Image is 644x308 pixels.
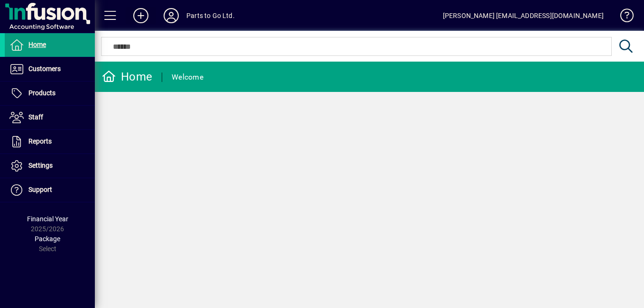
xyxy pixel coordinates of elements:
span: Package [35,235,60,243]
span: Support [28,186,52,193]
div: Welcome [172,70,203,85]
span: Home [28,41,46,48]
a: Support [5,178,95,202]
a: Reports [5,130,95,154]
button: Add [126,7,156,24]
a: Staff [5,106,95,129]
span: Products [28,89,55,97]
span: Financial Year [27,215,68,223]
div: [PERSON_NAME] [EMAIL_ADDRESS][DOMAIN_NAME] [443,8,604,23]
a: Settings [5,154,95,178]
a: Products [5,82,95,105]
span: Customers [28,65,61,72]
div: Parts to Go Ltd. [186,8,235,23]
span: Staff [28,113,43,121]
span: Reports [28,137,52,145]
div: Home [102,69,152,84]
button: Profile [156,7,186,24]
span: Settings [28,162,53,169]
a: Knowledge Base [613,2,632,33]
a: Customers [5,57,95,81]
